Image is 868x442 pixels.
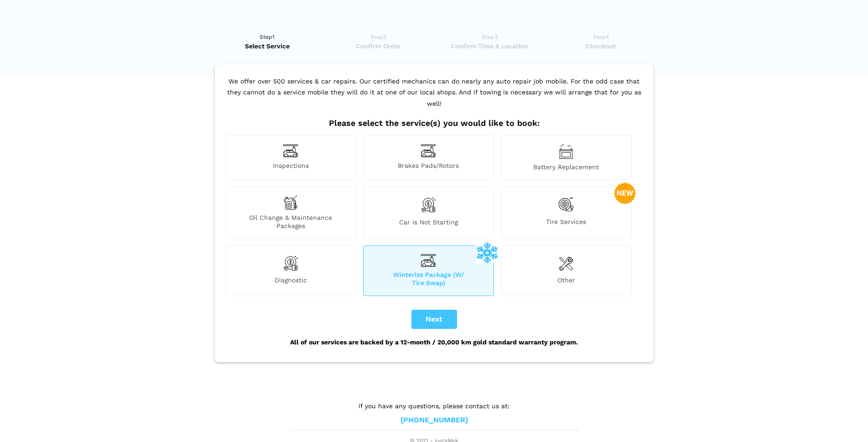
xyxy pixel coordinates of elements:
span: Diagnostic [226,276,356,287]
a: Step4 [548,32,654,51]
span: Winterize Package (W/ Tire Swap) [364,270,494,287]
a: Step2 [326,32,431,51]
div: All of our services are backed by a 12-month / 20,000 km gold standard warranty program. [223,329,645,355]
a: Step3 [437,32,542,51]
span: Brakes Pads/Rotors [364,161,494,171]
span: Oil Change & Maintenance Packages [226,213,356,230]
span: Confirm Order [326,42,431,51]
a: [PHONE_NUMBER] [400,416,468,425]
span: Inspections [226,161,356,171]
img: winterize-icon_1.png [476,241,498,263]
h2: Please select the service(s) you would like to book: [223,118,645,128]
span: Select Service [215,42,320,51]
span: Confirm Time & Location [437,42,542,51]
span: Battery Replacement [501,163,631,171]
span: Car is not starting [364,218,494,230]
span: Other [501,276,631,287]
p: If you have any questions, please contact us at: [291,401,578,411]
span: Tire Services [501,218,631,230]
img: new-badge-2-48.png [614,182,636,204]
p: We offer over 500 services & car repairs. Our certified mechanics can do nearly any auto repair j... [223,76,645,119]
a: Step1 [215,32,320,51]
span: Checkout [548,42,654,51]
button: Next [411,310,457,329]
